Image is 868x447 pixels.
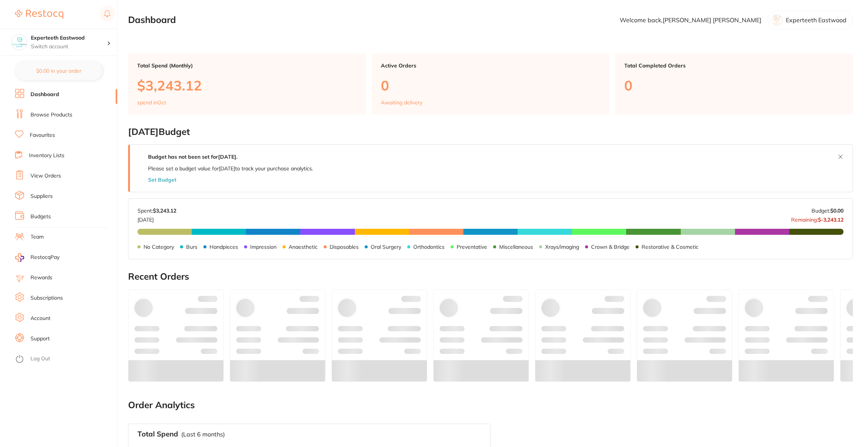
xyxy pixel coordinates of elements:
[31,193,53,200] a: Suppliers
[128,15,176,25] h2: Dashboard
[15,353,115,365] button: Log Out
[31,233,44,241] a: Team
[12,35,27,50] img: Experteeth Eastwood
[31,111,72,119] a: Browse Products
[31,335,50,343] a: Support
[330,244,359,250] p: Disposables
[209,244,238,250] p: Handpieces
[372,54,610,115] a: Active Orders0Awaiting delivery
[31,254,60,261] span: RestocqPay
[148,153,237,160] strong: Budget has not been set for [DATE] .
[128,54,366,115] a: Total Spend (Monthly)$3,243.12spend inOct
[186,244,197,250] p: Burs
[181,431,225,438] p: (Last 6 months)
[615,54,853,115] a: Total Completed Orders0
[642,244,698,250] p: Restorative & Cosmetic
[15,10,63,19] img: Restocq Logo
[148,177,176,183] button: Set Budget
[128,400,853,410] h2: Order Analytics
[29,152,64,159] a: Inventory Lists
[499,244,533,250] p: Miscellaneous
[31,315,50,322] a: Account
[137,78,357,93] p: $3,243.12
[457,244,487,250] p: Preventative
[137,63,357,69] p: Total Spend (Monthly)
[128,271,853,282] h2: Recent Orders
[153,207,176,214] strong: $3,243.12
[31,43,107,51] p: Switch account
[624,78,844,93] p: 0
[620,17,761,23] p: Welcome back, [PERSON_NAME] [PERSON_NAME]
[138,208,176,214] p: Spent:
[289,244,318,250] p: Anaesthetic
[31,274,52,282] a: Rewards
[31,294,63,302] a: Subscriptions
[144,244,174,250] p: No Category
[30,132,55,139] a: Favourites
[381,63,601,69] p: Active Orders
[31,34,107,42] h4: Experteeth Eastwood
[148,165,313,171] p: Please set a budget value for [DATE] to track your purchase analytics.
[15,6,63,23] a: Restocq Logo
[31,91,59,98] a: Dashboard
[138,430,178,438] h3: Total Spend
[137,100,166,106] p: spend in Oct
[31,172,61,180] a: View Orders
[15,253,60,262] a: RestocqPay
[250,244,277,250] p: Impression
[818,216,844,223] strong: $-3,243.12
[413,244,445,250] p: Orthodontics
[31,355,50,363] a: Log Out
[786,17,847,23] p: Experteeth Eastwood
[15,253,24,262] img: RestocqPay
[624,63,844,69] p: Total Completed Orders
[545,244,579,250] p: Xrays/imaging
[830,207,844,214] strong: $0.00
[31,213,51,220] a: Budgets
[591,244,630,250] p: Crown & Bridge
[15,62,102,80] button: $0.00 in your order
[128,127,853,137] h2: [DATE] Budget
[371,244,401,250] p: Oral Surgery
[138,214,176,223] p: [DATE]
[811,208,844,214] p: Budget:
[381,78,601,93] p: 0
[381,100,422,106] p: Awaiting delivery
[791,214,844,223] p: Remaining:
